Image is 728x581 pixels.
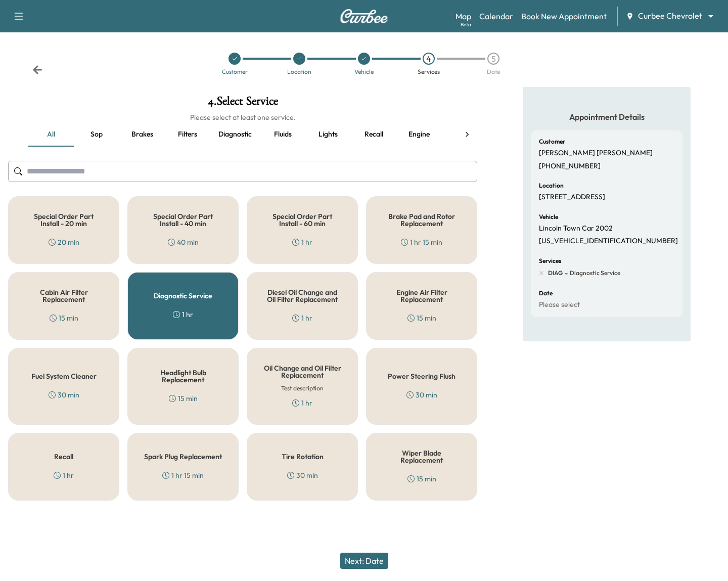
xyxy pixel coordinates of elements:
[281,384,324,393] h6: Test description
[263,213,341,227] h5: Special Order Part Install - 60 min
[521,10,607,22] a: Book New Appointment
[25,289,103,303] h5: Cabin Air Filter Replacement
[351,122,396,147] button: Recall
[539,214,558,220] h6: Vehicle
[539,290,553,296] h6: Date
[287,69,311,75] div: Location
[49,390,79,400] div: 30 min
[539,162,601,171] p: [PHONE_NUMBER]
[539,149,653,158] p: [PERSON_NAME] [PERSON_NAME]
[305,122,351,147] button: Lights
[383,213,461,227] h5: Brake Pad and Rotor Replacement
[539,258,561,264] h6: Services
[638,10,702,22] span: Curbee Chevrolet
[292,313,312,323] div: 1 hr
[260,122,305,147] button: Fluids
[539,237,678,246] p: [US_VEHICLE_IDENTIFICATION_NUMBER]
[548,269,563,277] span: DIAG
[292,398,312,408] div: 1 hr
[456,10,471,22] a: MapBeta
[144,453,222,460] h5: Spark Plug Replacement
[168,237,199,247] div: 40 min
[531,111,682,122] h5: Appointment Details
[282,453,324,460] h5: Tire Rotation
[8,112,477,122] h6: Please select at least one service.
[340,553,388,569] button: Next: Date
[354,69,374,75] div: Vehicle
[8,95,477,112] h1: 4 . Select Service
[487,53,499,65] div: 5
[383,450,461,464] h5: Wiper Blade Replacement
[119,122,165,147] button: Brakes
[144,213,222,227] h5: Special Order Part Install - 40 min
[568,269,620,277] span: Diagnostic Service
[539,224,613,233] p: Lincoln Town Car 2002
[74,122,119,147] button: Sop
[165,122,210,147] button: Filters
[539,193,605,202] p: [STREET_ADDRESS]
[487,69,500,75] div: Date
[292,237,312,247] div: 1 hr
[407,313,436,323] div: 15 min
[383,289,461,303] h5: Engine Air Filter Replacement
[32,65,42,75] div: Back
[210,122,260,147] button: Diagnostic
[287,470,318,480] div: 30 min
[25,213,103,227] h5: Special Order Part Install - 20 min
[28,122,457,147] div: basic tabs example
[162,470,204,480] div: 1 hr 15 min
[461,21,471,28] div: Beta
[49,237,79,247] div: 20 min
[31,373,97,380] h5: Fuel System Cleaner
[154,292,212,299] h5: Diagnostic Service
[50,313,78,323] div: 15 min
[388,373,456,380] h5: Power Steering Flush
[539,139,565,145] h6: Customer
[54,470,74,480] div: 1 hr
[401,237,442,247] div: 1 hr 15 min
[407,474,436,484] div: 15 min
[263,289,341,303] h5: Diesel Oil Change and Oil Filter Replacement
[423,53,435,65] div: 4
[144,369,222,383] h5: Headlight Bulb Replacement
[340,9,388,23] img: Curbee Logo
[563,268,568,278] span: -
[539,183,564,189] h6: Location
[406,390,437,400] div: 30 min
[222,69,248,75] div: Customer
[28,122,74,147] button: all
[169,393,198,404] div: 15 min
[418,69,440,75] div: Services
[539,300,580,309] p: Please select
[54,453,73,460] h5: Recall
[173,309,193,320] div: 1 hr
[396,122,442,147] button: Engine
[479,10,513,22] a: Calendar
[263,365,341,379] h5: Oil Change and Oil Filter Replacement
[442,122,487,147] button: Tires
